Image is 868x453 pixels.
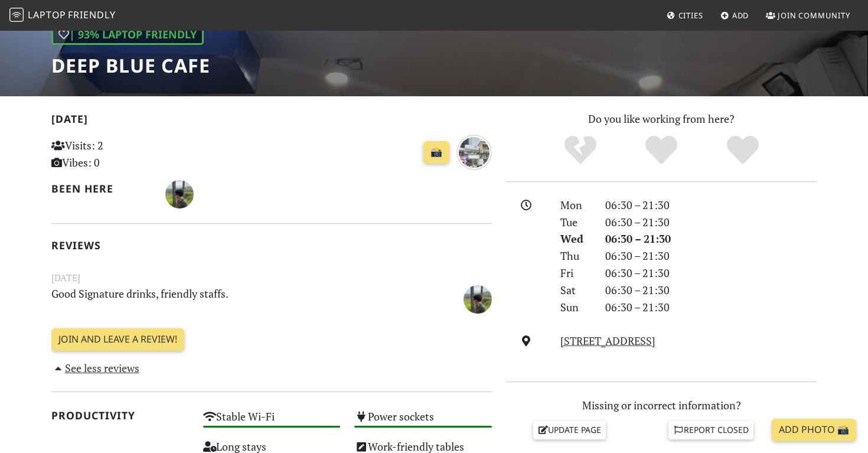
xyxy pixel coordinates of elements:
[506,110,817,128] p: Do you like working from here?
[347,407,499,437] div: Power sockets
[196,407,348,437] div: Stable Wi-Fi
[464,285,492,314] img: 6604-houng.jpg
[668,421,753,439] a: Report closed
[598,247,824,265] div: 06:30 – 21:30
[51,409,189,422] h2: Productivity
[9,8,24,22] img: LaptopFriendly
[533,421,606,439] a: Update page
[598,230,824,247] div: 06:30 – 21:30
[716,5,754,26] a: Add
[51,113,492,130] h2: [DATE]
[778,10,850,21] span: Join Community
[553,214,598,231] div: Tue
[598,265,824,282] div: 06:30 – 21:30
[553,197,598,214] div: Mon
[51,24,204,45] div: | 93% Laptop Friendly
[51,328,184,351] a: Join and leave a review!
[9,5,116,26] a: LaptopFriendly LaptopFriendly
[702,134,784,167] div: Definitely!
[553,265,598,282] div: Fri
[456,144,492,158] a: about 2 months ago
[51,137,189,171] p: Visits: 2 Vibes: 0
[553,247,598,265] div: Thu
[598,214,824,231] div: 06:30 – 21:30
[51,54,210,77] h1: Deep Blue Cafe
[44,271,499,285] small: [DATE]
[732,10,749,21] span: Add
[51,239,492,252] h2: Reviews
[506,397,817,414] p: Missing or incorrect information?
[165,186,194,200] span: Houng Lymeng
[553,299,598,316] div: Sun
[678,10,703,21] span: Cities
[560,334,655,348] a: [STREET_ADDRESS]
[621,134,702,167] div: Yes
[761,5,855,26] a: Join Community
[68,8,115,21] span: Friendly
[51,182,151,195] h2: Been here
[44,285,423,312] p: Good Signature drinks, friendly staffs.
[598,197,824,214] div: 06:30 – 21:30
[598,282,824,299] div: 06:30 – 21:30
[540,134,621,167] div: No
[553,230,598,247] div: Wed
[598,299,824,316] div: 06:30 – 21:30
[553,282,598,299] div: Sat
[456,135,492,170] img: about 2 months ago
[28,8,66,21] span: Laptop
[464,291,492,305] span: Houng Lymeng
[165,180,194,208] img: 6604-houng.jpg
[51,361,139,375] a: See less reviews
[662,5,708,26] a: Cities
[423,141,449,164] a: 📸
